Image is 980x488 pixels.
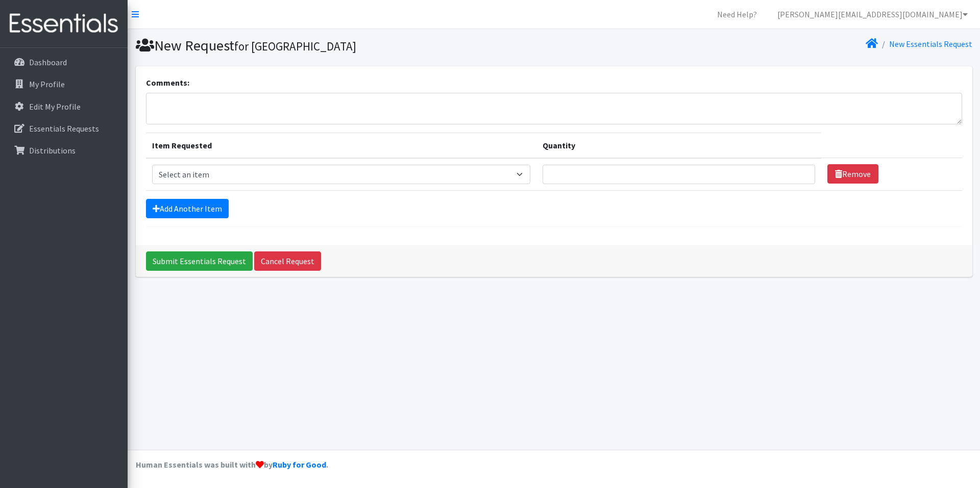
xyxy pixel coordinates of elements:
th: Item Requested [146,133,536,158]
img: HumanEssentials [4,7,124,41]
a: Need Help? [709,4,765,24]
p: Edit My Profile [29,101,81,112]
a: Dashboard [4,52,124,72]
input: Submit Essentials Request [146,251,253,271]
a: Add Another Item [146,199,229,218]
a: [PERSON_NAME][EMAIL_ADDRESS][DOMAIN_NAME] [769,4,976,24]
a: My Profile [4,74,124,94]
a: Essentials Requests [4,118,124,139]
a: Ruby for Good [273,459,326,470]
a: Remove [827,164,878,184]
a: Cancel Request [254,251,321,271]
small: for [GEOGRAPHIC_DATA] [234,39,356,54]
th: Quantity [536,133,821,158]
p: My Profile [29,79,65,89]
h1: New Request [136,37,550,55]
a: Distributions [4,140,124,161]
p: Essentials Requests [29,123,99,134]
a: New Essentials Request [889,39,972,49]
p: Dashboard [29,57,67,67]
a: Edit My Profile [4,96,124,117]
p: Distributions [29,145,76,156]
strong: Human Essentials was built with by . [136,459,328,470]
label: Comments: [146,76,189,89]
